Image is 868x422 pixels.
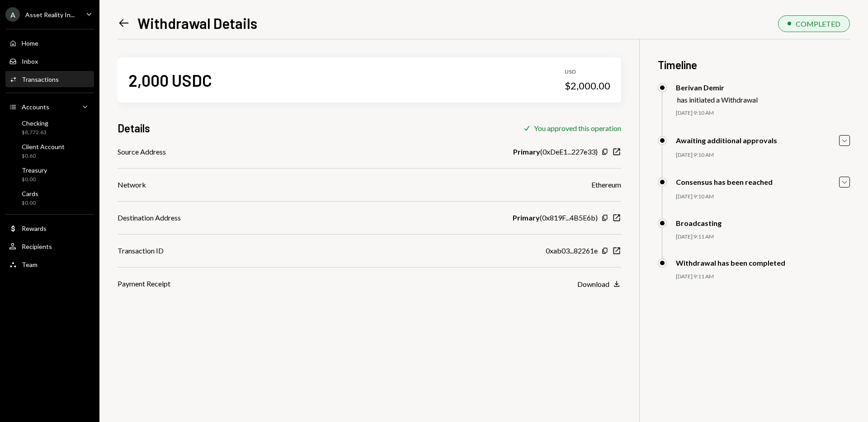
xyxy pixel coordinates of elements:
[22,75,59,83] div: Transactions
[22,143,65,150] div: Client Account
[22,243,52,250] div: Recipients
[676,193,850,201] div: [DATE] 9:10 AM
[22,261,38,268] div: Team
[22,152,65,160] div: $0.60
[796,19,840,28] div: COMPLETED
[118,245,164,256] div: Transaction ID
[513,212,598,223] div: ( 0x819F...4B5E6b )
[128,70,212,90] div: 2,000 USDC
[22,166,47,174] div: Treasury
[676,258,785,267] div: Withdrawal has been completed
[534,124,621,132] div: You approved this operation
[22,176,47,183] div: $0.00
[546,245,598,256] div: 0xab03...82261e
[577,280,609,288] div: Download
[513,146,540,157] b: Primary
[591,179,621,190] div: Ethereum
[513,212,540,223] b: Primary
[137,14,257,32] h1: Withdrawal Details
[565,68,610,76] div: USD
[22,57,38,65] div: Inbox
[5,238,94,254] a: Recipients
[677,95,758,104] div: has initiated a Withdrawal
[5,220,94,236] a: Rewards
[22,199,38,207] div: $0.00
[22,39,38,47] div: Home
[513,146,598,157] div: ( 0xDeE1...227e33 )
[5,140,94,162] a: Client Account$0.60
[22,103,49,111] div: Accounts
[118,121,150,136] h3: Details
[5,35,94,51] a: Home
[658,57,850,72] h3: Timeline
[676,109,850,117] div: [DATE] 9:10 AM
[118,146,166,157] div: Source Address
[676,83,758,92] div: Berivan Demir
[5,53,94,69] a: Inbox
[565,80,610,92] div: $2,000.00
[676,178,773,186] div: Consensus has been reached
[676,219,722,227] div: Broadcasting
[22,119,48,127] div: Checking
[118,212,181,223] div: Destination Address
[5,98,94,115] a: Accounts
[676,233,850,241] div: [DATE] 9:11 AM
[5,164,94,185] a: Treasury$0.00
[577,279,621,289] button: Download
[22,129,48,136] div: $8,772.63
[5,117,94,138] a: Checking$8,772.63
[5,256,94,272] a: Team
[5,187,94,209] a: Cards$0.00
[118,179,146,190] div: Network
[25,11,75,19] div: Asset Reality In...
[118,278,170,289] div: Payment Receipt
[5,7,20,22] div: A
[5,71,94,87] a: Transactions
[22,190,38,197] div: Cards
[676,151,850,159] div: [DATE] 9:10 AM
[676,273,850,281] div: [DATE] 9:11 AM
[676,136,777,145] div: Awaiting additional approvals
[22,225,47,232] div: Rewards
